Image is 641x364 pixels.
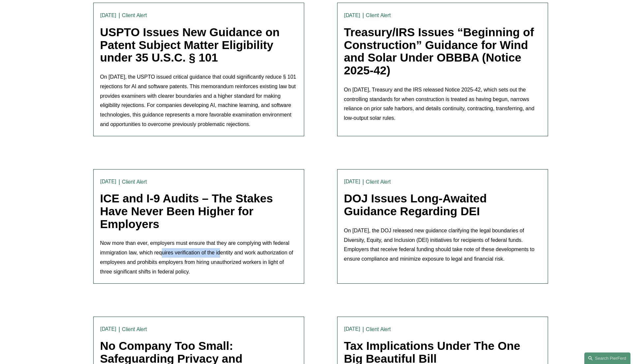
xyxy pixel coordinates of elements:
[100,179,117,184] time: [DATE]
[100,72,297,129] p: On [DATE], the USPTO issued critical guidance that could significantly reduce § 101 rejections fo...
[366,12,391,18] a: Client Alert
[344,13,361,18] time: [DATE]
[344,192,487,218] a: DOJ Issues Long-Awaited Guidance Regarding DEI
[100,13,117,18] time: [DATE]
[344,85,541,123] p: On [DATE], Treasury and the IRS released Notice 2025-42, which sets out the controlling standards...
[344,326,361,332] time: [DATE]
[100,326,117,332] time: [DATE]
[122,12,147,18] a: Client Alert
[344,179,361,184] time: [DATE]
[122,326,147,332] a: Client Alert
[366,179,391,185] a: Client Alert
[344,226,541,264] p: On [DATE], the DOJ released new guidance clarifying the legal boundaries of Diversity, Equity, an...
[344,26,534,77] a: Treasury/IRS Issues “Beginning of Construction” Guidance for Wind and Solar Under OBBBA (Notice 2...
[584,352,630,364] a: Search this site
[366,326,391,332] a: Client Alert
[122,179,147,185] a: Client Alert
[100,192,273,230] a: ICE and I-9 Audits – The Stakes Have Never Been Higher for Employers
[100,239,297,276] p: Now more than ever, employers must ensure that they are complying with federal immigration law, w...
[100,26,280,64] a: USPTO Issues New Guidance on Patent Subject Matter Eligibility under 35 U.S.C. § 101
